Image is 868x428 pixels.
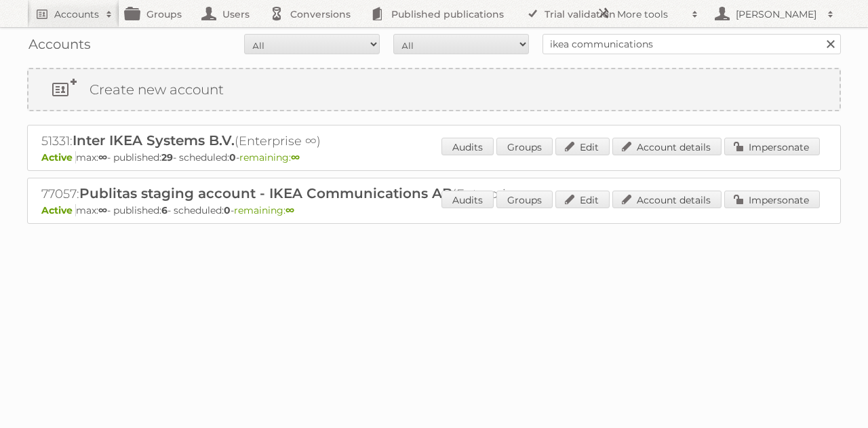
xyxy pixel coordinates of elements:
strong: 6 [161,204,167,216]
a: Audits [441,191,494,208]
a: Account details [612,138,722,155]
span: Active [41,204,76,216]
h2: More tools [617,7,685,21]
strong: 0 [224,204,231,216]
a: Impersonate [724,191,820,208]
h2: [PERSON_NAME] [732,7,821,21]
strong: ∞ [98,151,107,163]
a: Audits [441,138,494,155]
strong: ∞ [98,204,107,216]
strong: 29 [161,151,173,163]
a: Groups [496,191,553,208]
span: Publitas staging account - IKEA Communications AB [79,185,452,201]
span: Active [41,151,76,163]
span: Inter IKEA Systems B.V. [73,132,235,149]
strong: ∞ [285,204,294,216]
a: Create new account [28,69,840,110]
strong: ∞ [291,151,300,163]
a: Edit [555,138,610,155]
h2: Accounts [54,7,99,21]
h2: 51331: (Enterprise ∞) [41,132,516,150]
p: max: - published: - scheduled: - [41,151,827,163]
a: Impersonate [724,138,820,155]
span: remaining: [239,151,300,163]
a: Edit [555,191,610,208]
p: max: - published: - scheduled: - [41,204,827,216]
span: remaining: [234,204,294,216]
a: Groups [496,138,553,155]
strong: 0 [229,151,236,163]
h2: 77057: (Enterprise ∞) - TRIAL [41,185,516,203]
a: Account details [612,191,722,208]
